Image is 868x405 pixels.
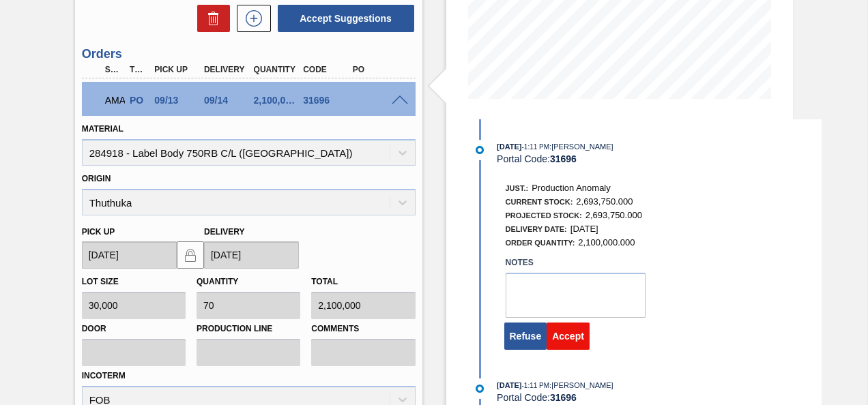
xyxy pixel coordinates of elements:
div: Accept Suggestions [271,3,416,33]
button: Accept Suggestions [278,5,414,32]
button: Accept [547,322,590,350]
label: Production Line [197,319,300,339]
label: Lot size [82,277,119,286]
label: Material [82,124,124,134]
input: mm/dd/yyyy [82,241,177,269]
span: Delivery Date: [506,225,567,233]
div: Code [300,65,353,74]
label: Door [82,319,186,339]
div: 09/14/2025 [201,95,254,106]
div: 09/13/2025 [151,95,204,106]
div: Pick up [151,65,204,74]
img: atual [476,385,484,393]
span: : [PERSON_NAME] [549,142,613,151]
button: Refuse [504,322,547,350]
span: Just.: [506,184,529,192]
img: atual [476,146,484,154]
strong: 31696 [550,153,577,164]
span: 2,693,750.000 [585,210,642,220]
div: Purchase order [126,95,149,106]
span: Current Stock: [506,198,573,206]
strong: 31696 [550,392,577,403]
div: New suggestion [230,5,271,32]
div: 2,100,000.000 [250,95,304,106]
span: : [PERSON_NAME] [549,381,613,389]
span: - 1:11 PM [522,382,550,389]
img: locked [182,247,199,263]
span: [DATE] [497,381,521,389]
div: Delete Suggestions [190,5,230,32]
label: Delivery [204,227,245,237]
div: Quantity [250,65,304,74]
label: Origin [82,174,111,183]
span: Production Anomaly [532,183,611,193]
span: [DATE] [570,224,598,234]
div: PO [349,65,403,74]
label: Total [311,277,338,286]
div: Portal Code: [497,392,821,403]
p: AMA [105,95,121,106]
div: Awaiting Manager Approval [102,85,125,115]
button: locked [177,241,204,269]
div: Delivery [201,65,254,74]
div: Portal Code: [497,153,821,164]
span: 2,693,750.000 [576,196,633,207]
div: Step [102,65,125,74]
span: - 1:11 PM [522,143,550,151]
label: Comments [311,319,415,339]
span: Order Quantity: [506,239,575,247]
div: Type [126,65,149,74]
input: mm/dd/yyyy [204,241,299,269]
div: 31696 [300,95,353,106]
span: [DATE] [497,142,521,151]
span: Projected Stock: [506,211,582,220]
label: Pick up [82,227,115,237]
label: Incoterm [82,371,126,380]
span: 2,100,000.000 [578,237,635,247]
h3: Orders [82,47,416,61]
label: Quantity [197,277,238,286]
label: Notes [506,253,646,273]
